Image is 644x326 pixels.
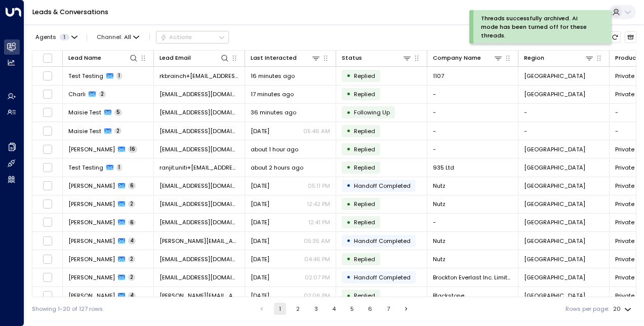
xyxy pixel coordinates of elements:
[305,273,330,281] p: 02:07 PM
[32,31,80,43] button: Agents1
[251,53,320,63] div: Last Interacted
[128,256,135,263] span: 2
[251,182,269,190] span: Yesterday
[159,90,239,98] span: charlilucy@aol.com
[68,108,101,116] span: Maisie Test
[382,303,394,315] button: Go to page 7
[114,109,122,116] span: 5
[524,164,585,172] span: London
[43,126,53,136] span: Toggle select row
[68,200,115,208] span: Jason Blank
[354,237,411,245] span: Handoff Completed
[68,145,115,153] span: Nathan Haisley
[159,127,239,135] span: maisie.king@foraspace.com
[43,89,53,99] span: Toggle select row
[43,53,53,63] span: Toggle select all
[251,164,303,172] span: about 2 hours ago
[251,108,296,116] span: 36 minutes ago
[427,214,518,231] td: -
[94,31,143,43] button: Channel:All
[159,237,239,245] span: jason@mermade.co.uk
[251,218,269,226] span: Yesterday
[354,164,375,172] span: Replied
[427,104,518,121] td: -
[342,53,412,63] div: Status
[43,181,53,191] span: Toggle select row
[427,140,518,158] td: -
[251,145,298,153] span: about 1 hour ago
[68,182,115,190] span: Jason Blank
[251,53,297,63] div: Last Interacted
[128,200,135,208] span: 2
[307,200,330,208] p: 12:42 PM
[346,270,351,284] div: •
[524,72,585,80] span: London
[354,292,375,300] span: Replied
[251,72,295,80] span: 16 minutes ago
[159,182,239,190] span: blank@brocktoneverlast.com
[159,273,239,281] span: griller@brocktoneverlast.com
[354,90,375,98] span: Replied
[128,146,137,153] span: 16
[566,305,609,313] label: Rows per page:
[433,255,446,263] span: Nutz
[524,90,585,98] span: London
[68,53,101,63] div: Lead Name
[251,255,269,263] span: Aug 29, 2025
[68,90,86,98] span: Charli
[32,305,103,313] div: Showing 1-20 of 127 rows
[433,273,512,281] span: Brockton Everlast Inc. Limited
[342,53,362,63] div: Status
[159,200,239,208] span: jasonblankbc@gmail.com
[159,164,239,172] span: ranjit.uniti+0935@outlook.com
[159,218,239,226] span: alex.clark351@gmail.com
[524,200,585,208] span: London
[354,145,375,153] span: Replied
[68,72,103,80] span: Test Testing
[60,34,69,40] span: 1
[114,128,122,135] span: 2
[328,303,340,315] button: Go to page 4
[128,182,136,189] span: 6
[43,199,53,209] span: Toggle select row
[251,127,269,135] span: Aug 27, 2025
[427,86,518,103] td: -
[354,108,390,116] span: Following Up
[433,164,454,172] span: 935 Ltd
[346,289,351,303] div: •
[68,127,101,135] span: Maisie Test
[68,218,115,226] span: Alex Clark
[346,252,351,266] div: •
[128,237,136,244] span: 4
[251,292,269,300] span: Aug 29, 2025
[308,218,330,226] p: 12:41 PM
[160,33,192,40] div: Actions
[346,160,351,174] div: •
[116,72,122,79] span: 1
[524,292,585,300] span: London
[43,236,53,246] span: Toggle select row
[128,274,135,281] span: 2
[346,87,351,101] div: •
[159,145,239,153] span: nchaisley@outlook.com
[524,218,585,226] span: London
[613,303,633,315] div: 20
[43,107,53,117] span: Toggle select row
[524,273,585,281] span: London
[524,145,585,153] span: London
[433,72,444,80] span: 1107
[304,255,330,263] p: 04:46 PM
[524,182,585,190] span: London
[43,254,53,264] span: Toggle select row
[35,34,56,40] span: Agents
[433,53,503,63] div: Company Name
[346,303,358,315] button: Go to page 5
[346,197,351,211] div: •
[124,34,131,40] span: All
[304,237,330,245] p: 05:35 AM
[346,69,351,83] div: •
[292,303,304,315] button: Go to page 2
[94,31,143,43] span: Channel:
[304,292,330,300] p: 02:06 PM
[524,53,544,63] div: Region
